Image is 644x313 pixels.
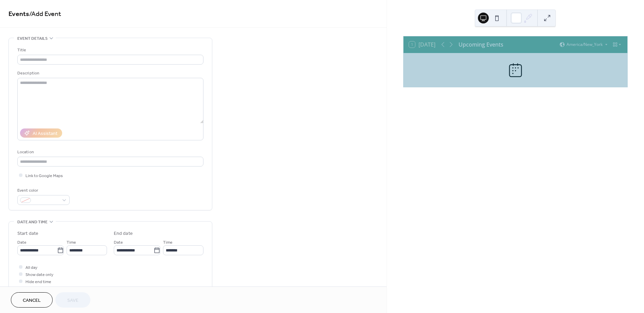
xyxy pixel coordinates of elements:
div: Start date [17,230,38,237]
span: Time [163,239,173,246]
button: Cancel [11,292,53,308]
span: Time [67,239,76,246]
span: Hide end time [25,278,51,285]
div: End date [114,230,133,237]
div: Title [17,47,202,54]
div: Description [17,70,202,77]
a: Events [8,7,29,21]
span: Link to Google Maps [25,172,63,179]
span: Date and time [17,219,48,226]
span: Event details [17,35,48,42]
div: Upcoming Events [459,40,503,49]
span: America/New_York [567,42,603,47]
span: Show date only [25,271,53,278]
span: Date [17,239,26,246]
span: / Add Event [29,7,61,21]
div: Event color [17,187,68,194]
span: Date [114,239,123,246]
span: Cancel [23,297,41,304]
span: All day [25,264,37,271]
div: Location [17,149,202,156]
